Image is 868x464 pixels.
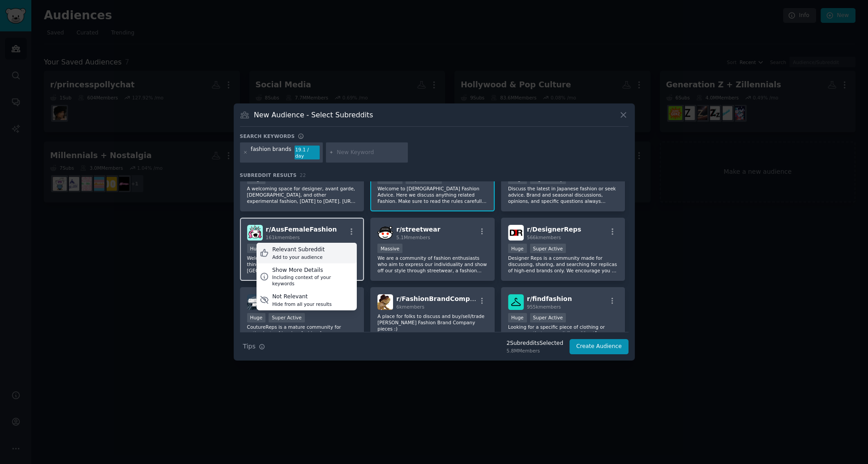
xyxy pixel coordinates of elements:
div: Add to your audience [272,254,325,260]
div: Super Active [269,313,305,322]
p: We are a community of fashion enthusiasts who aim to express our individuality and show off our s... [377,255,487,274]
img: findfashion [508,294,524,310]
p: Discuss the latest in Japanese fashion or seek advice. Brand and seasonal discussions, opinions, ... [508,185,618,204]
p: A welcoming space for designer, avant garde, [DEMOGRAPHIC_DATA], and other experimental fashion, ... [247,185,357,204]
span: Subreddit Results [240,172,297,178]
img: AusFemaleFashion [247,225,263,241]
p: Welcome to [DEMOGRAPHIC_DATA] Fashion Advice. Here we discuss anything related Fashion. Make sure... [377,185,487,204]
p: Looking for a specific piece of clothing or accessory that you can't live without? FindFashion is... [508,324,618,343]
input: New Keyword [337,149,405,157]
span: 566k members [527,235,561,240]
div: Huge [508,244,527,253]
div: 19.1 / day [295,146,320,160]
span: r/ streetwear [396,226,440,233]
button: Tips [240,339,268,354]
span: 5.1M members [396,235,430,240]
p: A place for folks to discuss and buy/sell/trade [PERSON_NAME] Fashion Brand Company pieces :) [377,313,487,332]
p: Welcome to r/AusFemaleFashion, a sub for all things fashion with a focus on [GEOGRAPHIC_DATA] and... [247,255,357,274]
span: 955k members [527,304,561,309]
img: CoutureReps [247,294,263,310]
span: Tips [243,342,256,351]
div: Hide from all your results [272,301,332,307]
button: Create Audience [569,339,629,354]
p: Designer Reps is a community made for discussing, sharing, and searching for replicas of high-end... [508,255,618,274]
span: r/ FashionBrandCompany [396,295,483,302]
div: Huge [508,313,527,322]
img: DesignerReps [508,225,524,241]
span: r/ DesignerReps [527,226,581,233]
div: Relevant Subreddit [272,246,325,254]
span: 6k members [396,304,424,309]
p: CoutureReps is a mature community for enthusiasts of low-key fashion from [GEOGRAPHIC_DATA]. We d... [247,324,357,343]
div: Show More Details [272,266,354,275]
span: 161k members [266,235,300,240]
img: streetwear [377,225,393,241]
span: r/ AusFemaleFashion [266,226,337,233]
div: fashion brands [251,146,291,160]
h3: New Audience - Select Subreddits [254,110,373,120]
span: r/ findfashion [527,295,572,302]
span: 22 [300,172,306,178]
div: 2 Subreddit s Selected [506,339,563,348]
div: Huge [247,313,266,322]
h3: Search keywords [240,133,295,139]
img: FashionBrandCompany [377,294,393,310]
div: Super Active [530,313,566,322]
div: Including context of your keywords [272,274,354,287]
div: Super Active [530,244,566,253]
div: 5.8M Members [506,348,563,354]
div: Massive [377,244,402,253]
div: Not Relevant [272,293,332,301]
div: Huge [247,244,266,253]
